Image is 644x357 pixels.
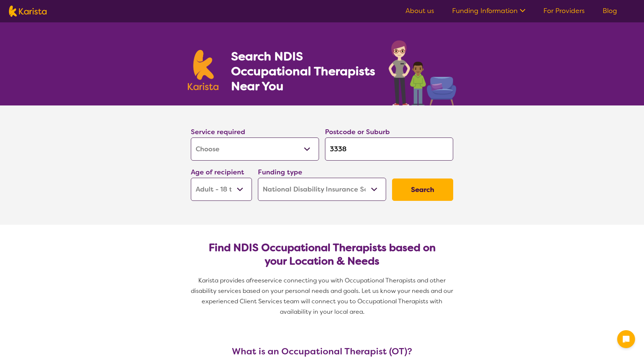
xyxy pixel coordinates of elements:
h2: Find NDIS Occupational Therapists based on your Location & Needs [197,241,447,268]
input: Type [325,138,453,161]
label: Postcode or Suburb [325,127,390,136]
span: service connecting you with Occupational Therapists and other disability services based on your p... [191,277,455,316]
img: occupational-therapy [389,40,456,105]
a: For Providers [543,6,585,15]
h3: What is an Occupational Therapist (OT)? [188,346,456,357]
button: Search [392,178,453,201]
img: Karista logo [188,50,218,90]
label: Age of recipient [191,168,244,177]
img: Karista logo [9,6,47,17]
span: Karista provides a [198,277,250,284]
a: Blog [603,6,617,15]
a: About us [405,6,434,15]
label: Funding type [258,168,302,177]
label: Service required [191,127,245,136]
a: Funding Information [452,6,525,15]
h1: Search NDIS Occupational Therapists Near You [231,49,376,94]
span: free [250,277,262,284]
